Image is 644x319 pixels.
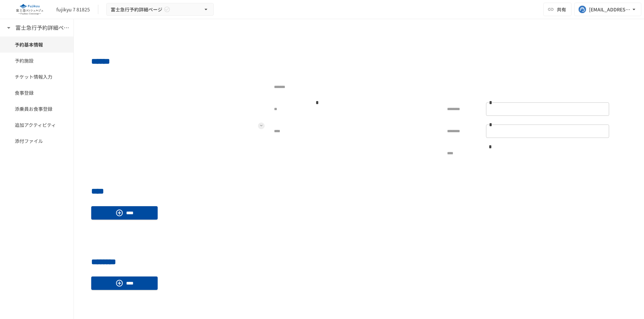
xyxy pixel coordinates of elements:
span: チケット情報入力 [15,73,59,80]
button: 共有 [543,3,572,16]
span: 富士急行予約詳細ページ [111,5,162,14]
button: 富士急行予約詳細ページ [106,3,214,16]
span: 添付ファイル [15,137,59,145]
span: 食事登録 [15,89,59,96]
span: 添乗員お食事登録 [15,105,59,112]
div: [EMAIL_ADDRESS][DOMAIN_NAME] [589,5,631,14]
div: fujikyu 7 81825 [56,6,90,13]
span: 予約施設 [15,57,59,64]
span: 追加アクティビティ [15,121,59,129]
button: [EMAIL_ADDRESS][DOMAIN_NAME] [574,3,641,16]
span: 共有 [557,6,566,13]
h6: 富士急行予約詳細ページ [15,23,69,32]
span: 予約基本情報 [15,41,59,48]
img: eQeGXtYPV2fEKIA3pizDiVdzO5gJTl2ahLbsPaD2E4R [8,4,51,15]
